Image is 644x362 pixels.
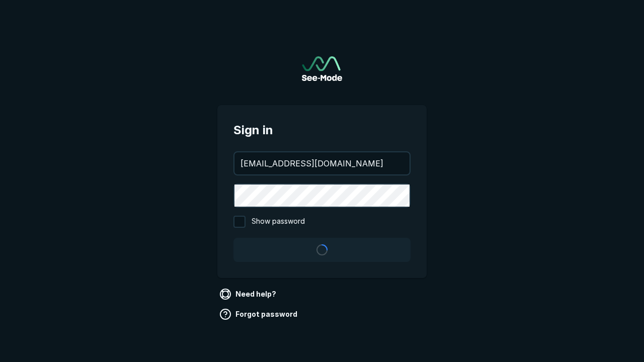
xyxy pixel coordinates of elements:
span: Show password [252,216,305,228]
a: Go to sign in [302,56,342,81]
span: Sign in [233,121,411,139]
img: See-Mode Logo [302,56,342,81]
input: your@email.com [234,152,410,174]
a: Need help? [217,286,280,302]
a: Forgot password [217,306,301,322]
